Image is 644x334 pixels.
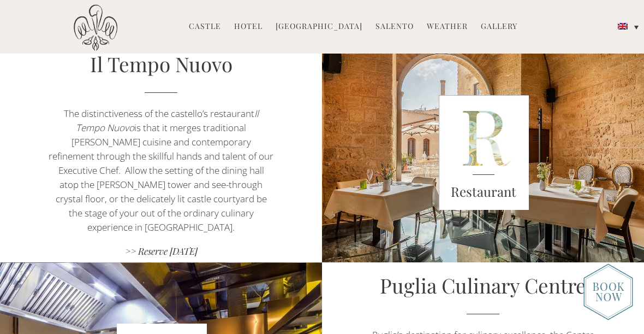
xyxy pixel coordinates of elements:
[380,272,586,298] a: Puglia Culinary Centre
[439,95,529,210] img: r_green.jpg
[74,4,117,51] img: Castello di Ugento
[481,21,517,33] a: Gallery
[276,21,362,33] a: [GEOGRAPHIC_DATA]
[49,107,274,235] p: The distinctiveness of the castello’s restaurant is that it merges traditional [PERSON_NAME] cuis...
[618,23,628,30] img: English
[583,263,633,320] img: new-booknow.png
[189,21,221,33] a: Castle
[427,21,468,33] a: Weather
[439,182,529,202] h3: Restaurant
[49,245,274,260] a: >> Reserve [DATE]
[234,21,263,33] a: Hotel
[76,107,259,134] i: Il Tempo Nuovo
[375,21,414,33] a: Salento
